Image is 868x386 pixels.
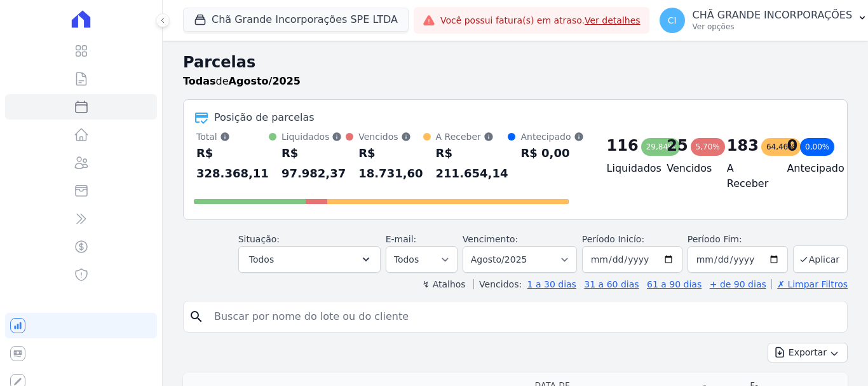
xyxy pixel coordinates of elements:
[727,161,767,191] h4: A Receber
[527,279,576,289] a: 1 a 30 dias
[582,234,644,244] label: Período Inicío:
[768,343,848,362] button: Exportar
[647,279,702,289] a: 61 a 90 dias
[214,110,315,125] div: Posição de parcelas
[520,143,583,163] div: R$ 0,00
[358,130,423,143] div: Vencidos
[691,138,725,156] div: 5,70%
[787,135,797,156] div: 0
[693,22,853,32] p: Ver opções
[196,143,269,184] div: R$ 328.368,11
[436,143,508,184] div: R$ 211.654,14
[710,279,766,289] a: + de 90 dias
[667,135,688,156] div: 25
[249,252,274,267] span: Todos
[189,309,204,324] i: search
[641,138,681,156] div: 29,84%
[771,279,848,289] a: ✗ Limpar Filtros
[727,135,759,156] div: 183
[238,234,280,244] label: Situação:
[688,233,788,246] label: Período Fim:
[463,234,518,244] label: Vencimento:
[520,130,583,143] div: Antecipado
[667,161,707,176] h4: Vencidos
[229,75,301,87] strong: Agosto/2025
[422,279,465,289] label: ↯ Atalhos
[607,135,639,156] div: 116
[183,8,409,32] button: Chã Grande Incorporações SPE LTDA
[183,51,848,74] h2: Parcelas
[585,15,641,25] a: Ver detalhes
[693,9,853,22] p: CHÃ GRANDE INCORPORAÇÕES
[800,138,834,156] div: 0,00%
[787,161,827,176] h4: Antecipado
[440,14,641,27] span: Você possui fatura(s) em atraso.
[668,16,677,25] span: CI
[281,130,346,143] div: Liquidados
[183,75,216,87] strong: Todas
[761,138,801,156] div: 64,46%
[358,143,423,184] div: R$ 18.731,60
[436,130,508,143] div: A Receber
[196,130,269,143] div: Total
[607,161,647,176] h4: Liquidados
[386,234,417,244] label: E-mail:
[584,279,639,289] a: 31 a 60 dias
[183,74,301,89] p: de
[793,245,848,273] button: Aplicar
[281,143,346,184] div: R$ 97.982,37
[207,304,842,329] input: Buscar por nome do lote ou do cliente
[473,279,522,289] label: Vencidos:
[238,246,381,273] button: Todos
